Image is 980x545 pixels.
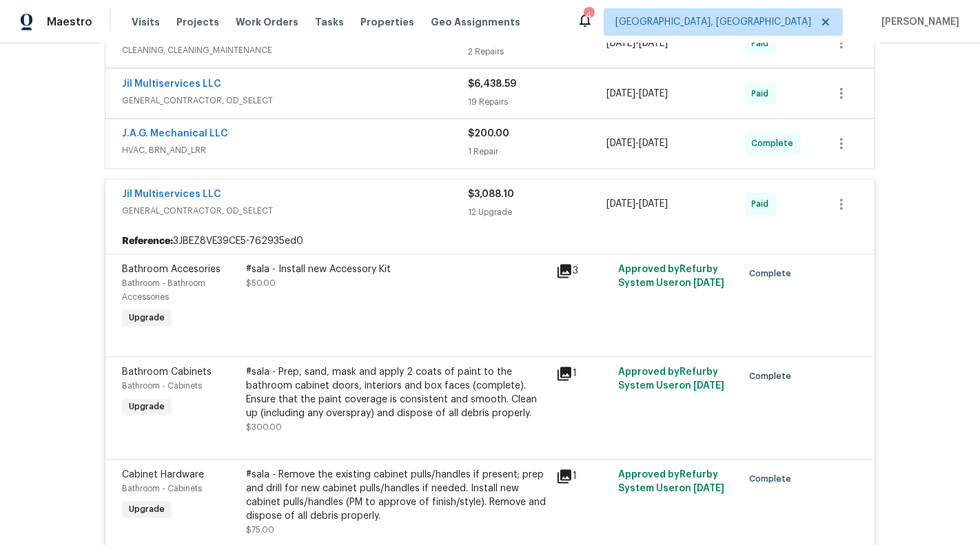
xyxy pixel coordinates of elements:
span: $200.00 [468,130,509,139]
span: $6,438.59 [468,79,516,89]
span: Geo Assignments [431,15,520,29]
div: 12 Upgrade [468,206,606,220]
div: 2 Repairs [468,45,606,59]
span: $3,088.10 [468,190,514,200]
span: Bathroom Accesories [122,265,221,275]
a: Jil Multiservices LLC [122,190,221,200]
span: [DATE] [639,39,668,48]
div: #sala - Install new Accessory Kit [246,263,548,277]
div: 3 [556,263,610,280]
span: Approved by Refurby System User on [618,265,724,289]
span: Approved by Refurby System User on [618,471,724,494]
div: #sala - Prep, sand, mask and apply 2 coats of paint to the bathroom cabinet doors, interiors and ... [246,366,548,421]
span: Bathroom - Cabinets [122,382,202,391]
span: Bathroom - Bathroom Accessories [122,280,205,302]
div: 1 [556,469,610,485]
span: [DATE] [606,89,635,99]
span: [DATE] [606,139,635,149]
span: Complete [749,370,797,384]
span: $75.00 [246,526,274,535]
div: 4 [584,8,593,22]
span: Cabinet Hardware [122,471,204,480]
span: Visits [132,15,160,29]
div: 3JBEZ8VE39CE5-762935ed0 [105,229,875,254]
span: Paid [752,37,775,50]
span: $300.00 [246,424,282,432]
span: Bathroom - Cabinets [122,485,202,493]
span: [DATE] [693,279,724,289]
span: Upgrade [123,311,170,325]
span: GENERAL_CONTRACTOR, OD_SELECT [122,94,468,107]
span: [DATE] [606,39,635,48]
span: - [606,198,668,212]
span: [DATE] [693,382,724,391]
span: [DATE] [606,200,635,209]
span: Bathroom Cabinets [122,368,212,378]
span: HVAC, BRN_AND_LRR [122,144,468,158]
span: Upgrade [123,400,170,414]
span: - [606,137,668,151]
a: J.A.G. Mechanical LLC [122,130,228,139]
div: 1 Repair [468,145,606,159]
span: [DATE] [639,200,668,209]
span: GENERAL_CONTRACTOR, OD_SELECT [122,205,468,218]
span: Complete [749,267,797,281]
span: - [606,37,668,50]
span: - [606,87,668,101]
span: [GEOGRAPHIC_DATA], [GEOGRAPHIC_DATA] [615,15,811,29]
span: CLEANING, CLEANING_MAINTENANCE [122,43,468,57]
span: Paid [752,198,775,212]
span: Complete [749,473,797,486]
span: Approved by Refurby System User on [618,368,724,391]
span: Complete [752,137,799,151]
span: [DATE] [639,139,668,149]
span: Projects [176,15,219,29]
span: Maestro [47,15,92,29]
span: [DATE] [693,484,724,494]
div: 19 Repairs [468,95,606,109]
span: [DATE] [639,89,668,99]
span: Properties [360,15,414,29]
b: Reference: [122,235,173,249]
span: Paid [752,87,775,101]
span: Upgrade [123,503,170,517]
span: Tasks [315,17,344,27]
span: Work Orders [236,15,298,29]
span: [PERSON_NAME] [876,15,959,29]
div: 1 [556,366,610,382]
div: #sala - Remove the existing cabinet pulls/handles if present; prep and drill for new cabinet pull... [246,469,548,524]
a: Jil Multiservices LLC [122,79,221,89]
span: $50.00 [246,280,276,288]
